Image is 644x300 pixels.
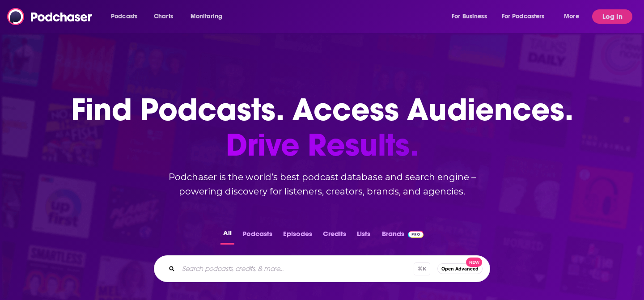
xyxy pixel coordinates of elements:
h1: Find Podcasts. Access Audiences. [71,92,573,163]
button: open menu [105,9,149,24]
button: Credits [320,227,349,245]
span: Charts [154,10,173,23]
button: Podcasts [240,227,275,245]
input: Search podcasts, credits, & more... [178,262,414,276]
span: Monitoring [191,10,222,23]
span: ⌘ K [414,262,430,275]
a: Charts [148,9,178,24]
span: New [466,258,482,267]
span: More [564,10,579,23]
button: Episodes [280,227,315,245]
span: For Business [452,10,487,23]
h2: Podchaser is the world’s best podcast database and search engine – powering discovery for listene... [143,170,501,199]
span: Drive Results. [71,127,573,163]
button: open menu [184,9,234,24]
div: Search podcasts, credits, & more... [154,255,490,282]
span: Open Advanced [441,266,479,271]
button: open menu [445,9,498,24]
button: Open AdvancedNew [437,263,483,274]
a: BrandsPodchaser Pro [382,227,424,245]
img: Podchaser Pro [408,231,424,238]
button: All [220,227,234,245]
span: For Podcasters [502,10,545,23]
button: open menu [558,9,590,24]
button: open menu [496,9,558,24]
span: Podcasts [111,10,137,23]
button: Lists [354,227,373,245]
button: Log In [592,9,632,24]
img: Podchaser - Follow, Share and Rate Podcasts [7,8,93,25]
